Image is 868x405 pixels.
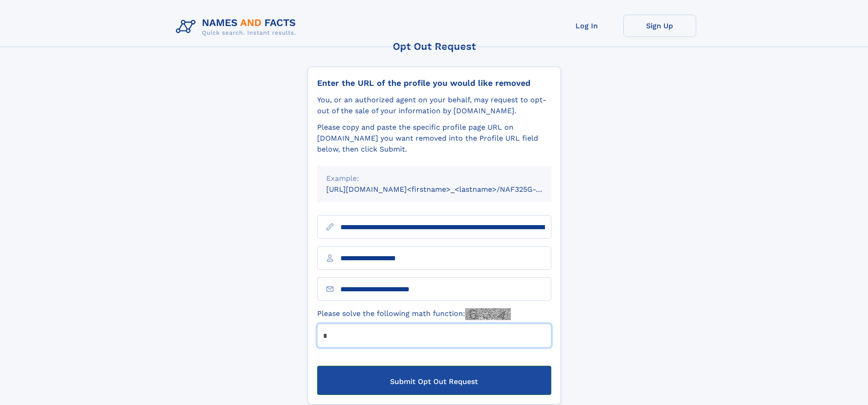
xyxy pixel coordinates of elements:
div: Please copy and paste the specific profile page URL on [DOMAIN_NAME] you want removed into the Pr... [317,122,551,155]
img: Logo Names and Facts [172,15,303,39]
button: Submit Opt Out Request [317,366,551,395]
div: You, or an authorized agent on your behalf, may request to opt-out of the sale of your informatio... [317,95,551,116]
small: [URL][DOMAIN_NAME]<firstname>_<lastname>/NAF325G-xxxxxxxx [326,185,569,194]
label: Please solve the following math function: [317,308,511,320]
a: Sign Up [623,15,696,37]
div: Enter the URL of the profile you would like removed [317,78,551,88]
a: Log In [550,15,623,37]
div: Example: [326,173,542,184]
